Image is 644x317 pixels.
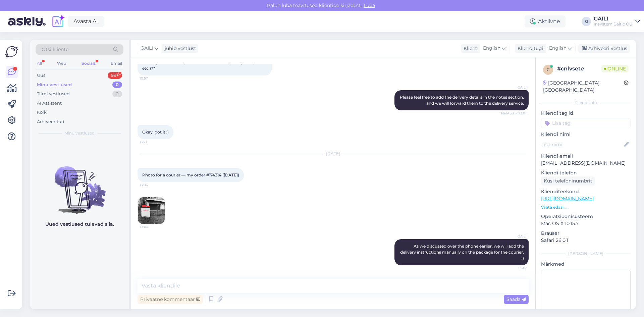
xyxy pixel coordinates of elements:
[506,296,526,302] span: Saada
[51,14,65,29] img: explore-ai
[541,169,631,176] p: Kliendi telefon
[594,16,633,21] div: GAILI
[37,72,45,79] div: Uus
[37,109,47,116] div: Kõik
[461,45,477,52] div: Klient
[5,45,18,58] img: Askly Logo
[541,141,623,148] input: Lisa nimi
[483,45,500,52] span: English
[30,154,129,215] img: No chats
[549,45,567,52] span: English
[541,100,631,106] div: Kliendi info
[138,197,165,224] img: Attachment
[64,130,95,136] span: Minu vestlused
[578,44,630,53] div: Arhiveeri vestlus
[541,213,631,220] p: Operatsioonisüsteem
[541,220,631,227] p: Mac OS X 10.15.7
[37,91,70,97] div: Tiimi vestlused
[601,65,629,72] span: Online
[400,95,525,106] span: Please feel free to add the delivery details in the notes section, and we will forward them to th...
[400,244,525,261] span: As we discussed over the phone earlier, we will add the delivery instructions manually on the pac...
[515,45,543,52] div: Klienditugi
[541,204,631,210] p: Vaata edasi ...
[557,65,601,73] div: # cnlvsete
[541,153,631,160] p: Kliendi email
[501,111,527,116] span: Nähtud ✓ 13:01
[68,16,104,27] a: Avasta AI
[501,266,527,271] span: 13:47
[138,151,529,157] div: [DATE]
[541,230,631,237] p: Brauser
[80,59,97,68] div: Socials
[543,80,624,94] div: [GEOGRAPHIC_DATA], [GEOGRAPHIC_DATA]
[45,221,114,228] p: Uued vestlused tulevad siia.
[141,45,153,52] span: GAILI
[541,188,631,195] p: Klienditeekond
[541,251,631,257] div: [PERSON_NAME]
[142,129,169,135] span: Okay, got it :)
[109,59,123,68] div: Email
[108,72,122,79] div: 99+
[138,295,203,304] div: Privaatne kommentaar
[142,172,239,177] span: Photo for a courier — my order #174314 ([DATE])
[140,182,165,188] span: 13:04
[547,67,550,72] span: c
[541,237,631,244] p: Safari 26.0.1
[140,140,165,145] span: 13:21
[37,100,62,107] div: AI Assistent
[37,82,72,88] div: Minu vestlused
[56,59,67,68] div: Web
[140,224,165,229] span: 13:04
[541,261,631,268] p: Märkmed
[541,176,595,186] div: Küsi telefoninumbrit
[36,59,43,68] div: All
[541,160,631,167] p: [EMAIL_ADDRESS][DOMAIN_NAME]
[140,76,165,81] span: 10:57
[594,16,640,27] a: GAILIInsystem Baltic OÜ
[541,110,631,117] p: Kliendi tag'id
[501,234,527,239] span: GAILI
[525,15,566,28] div: Aktiivne
[37,118,64,125] div: Arhiveeritud
[112,82,122,88] div: 0
[112,91,122,97] div: 0
[501,85,527,90] span: GAILI
[541,118,631,128] input: Lisa tag
[594,21,633,27] div: Insystem Baltic OÜ
[582,17,591,26] div: G
[162,45,196,52] div: juhib vestlust
[42,46,68,53] span: Otsi kliente
[541,196,594,202] a: [URL][DOMAIN_NAME]
[362,2,377,8] span: Luba
[541,131,631,138] p: Kliendi nimi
